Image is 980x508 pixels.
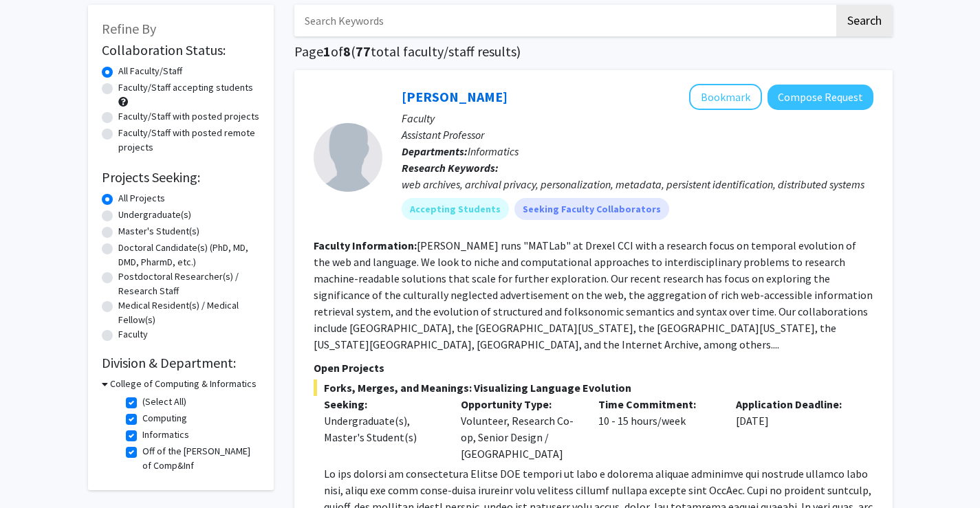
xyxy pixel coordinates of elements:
button: Search [836,5,893,36]
input: Search Keywords [294,5,834,36]
p: Seeking: [324,396,441,412]
h2: Division & Department: [102,355,260,371]
label: Faculty/Staff with posted remote projects [118,126,260,155]
label: Faculty/Staff accepting students [118,80,253,95]
label: Medical Resident(s) / Medical Fellow(s) [118,298,260,327]
h1: Page of ( total faculty/staff results) [294,43,893,60]
span: Refine By [102,20,156,37]
span: Informatics [468,144,519,158]
div: Undergraduate(s), Master's Student(s) [324,412,441,445]
button: Compose Request to Mat Kelly [767,85,873,110]
p: Opportunity Type: [461,396,578,412]
b: Faculty Information: [314,239,417,252]
label: Master's Student(s) [118,224,199,239]
span: 1 [323,43,331,60]
p: Open Projects [314,360,873,376]
label: Informatics [142,428,189,442]
b: Research Keywords: [402,161,499,175]
label: Postdoctoral Researcher(s) / Research Staff [118,269,260,298]
label: All Projects [118,191,165,206]
label: Faculty [118,327,148,342]
label: (Select All) [142,395,186,409]
mat-chip: Seeking Faculty Collaborators [514,198,669,220]
div: web archives, archival privacy, personalization, metadata, persistent identification, distributed... [402,176,873,192]
p: Application Deadline: [736,396,853,412]
h2: Projects Seeking: [102,169,260,186]
span: 8 [343,43,351,60]
label: All Faculty/Staff [118,64,182,78]
label: Off of the [PERSON_NAME] of Comp&Inf [142,444,257,473]
p: Assistant Professor [402,126,873,143]
label: Doctoral Candidate(s) (PhD, MD, DMD, PharmD, etc.) [118,241,260,269]
div: [DATE] [726,396,863,462]
label: Undergraduate(s) [118,208,191,222]
h2: Collaboration Status: [102,42,260,58]
span: 77 [356,43,371,60]
b: Departments: [402,144,468,158]
p: Time Commitment: [598,396,715,412]
iframe: Chat [922,446,970,498]
div: 10 - 15 hours/week [588,396,726,462]
span: Forks, Merges, and Meanings: Visualizing Language Evolution [314,379,873,396]
label: Faculty/Staff with posted projects [118,109,259,124]
label: Computing [142,411,187,426]
a: [PERSON_NAME] [402,88,508,105]
h3: College of Computing & Informatics [110,377,257,391]
div: Volunteer, Research Co-op, Senior Design / [GEOGRAPHIC_DATA] [450,396,588,462]
button: Add Mat Kelly to Bookmarks [689,84,762,110]
fg-read-more: [PERSON_NAME] runs "MATLab" at Drexel CCI with a research focus on temporal evolution of the web ... [314,239,873,351]
p: Faculty [402,110,873,126]
mat-chip: Accepting Students [402,198,509,220]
